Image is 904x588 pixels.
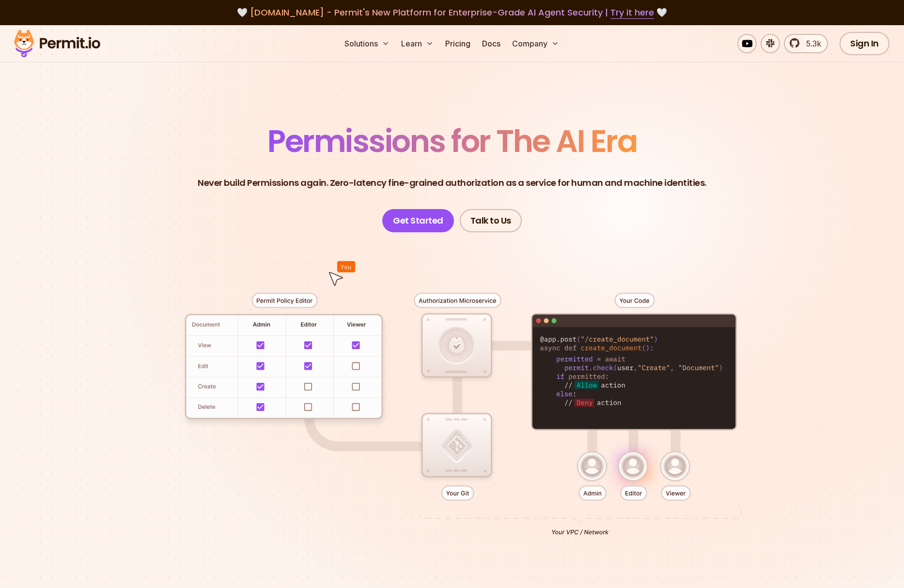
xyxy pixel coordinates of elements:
[784,34,828,53] a: 5.3k
[397,34,437,53] button: Learn
[23,6,881,19] div: 🤍 🤍
[840,32,889,55] a: Sign In
[382,209,454,232] a: Get Started
[198,176,706,190] p: Never build Permissions again. Zero-latency fine-grained authorization as a service for human and...
[267,120,637,163] span: Permissions for The AI Era
[508,34,563,53] button: Company
[250,6,654,18] span: [DOMAIN_NAME] - Permit's New Platform for Enterprise-Grade AI Agent Security |
[441,34,474,53] a: Pricing
[478,34,504,53] a: Docs
[800,38,821,49] span: 5.3k
[610,6,654,19] a: Try it here
[10,27,105,60] img: Permit logo
[341,34,393,53] button: Solutions
[460,209,522,232] a: Talk to Us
